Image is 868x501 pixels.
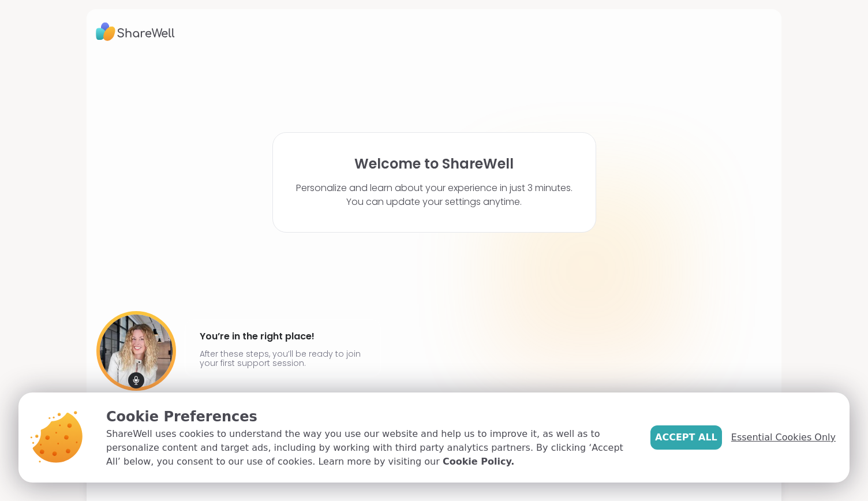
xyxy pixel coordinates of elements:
[731,431,836,444] span: Essential Cookies Only
[200,327,366,346] h4: You’re in the right place!
[655,431,717,444] span: Accept All
[650,425,722,450] button: Accept All
[200,349,366,368] p: After these steps, you’ll be ready to join your first support session.
[106,406,632,427] p: Cookie Preferences
[106,427,632,469] p: ShareWell uses cookies to understand the way you use our website and help us to improve it, as we...
[443,455,514,469] a: Cookie Policy.
[354,156,514,172] h1: Welcome to ShareWell
[96,311,176,391] img: User image
[296,181,573,209] p: Personalize and learn about your experience in just 3 minutes. You can update your settings anytime.
[96,18,175,45] img: ShareWell Logo
[128,372,144,388] img: mic icon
